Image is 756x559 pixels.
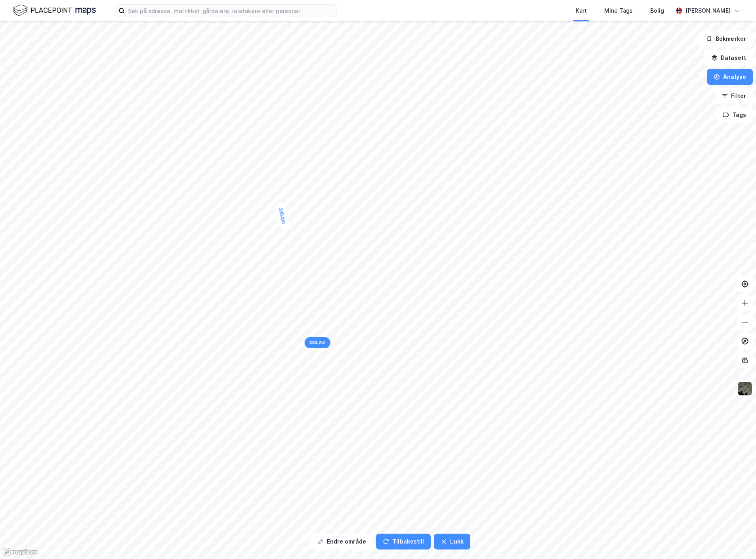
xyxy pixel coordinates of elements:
div: Kart [576,6,587,15]
button: Lukk [434,534,470,549]
div: Bolig [650,6,664,15]
iframe: Chat Widget [716,521,756,559]
div: Map marker [305,337,330,348]
img: logo.f888ab2527a4732fd821a326f86c7f29.svg [13,4,96,17]
button: Bokmerker [699,31,753,47]
button: Tilbakestill [376,534,431,549]
img: 9k= [737,381,752,396]
div: Map marker [274,202,290,229]
div: [PERSON_NAME] [685,6,731,15]
input: Søk på adresse, matrikkel, gårdeiere, leietakere eller personer [125,5,336,17]
div: Mine Tags [604,6,633,15]
button: Endre område [311,534,373,549]
button: Filter [715,88,753,104]
button: Analyse [707,69,753,85]
button: Tags [716,107,753,123]
div: Kontrollprogram for chat [716,521,756,559]
button: Datasett [704,50,753,66]
a: Mapbox homepage [2,548,37,557]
